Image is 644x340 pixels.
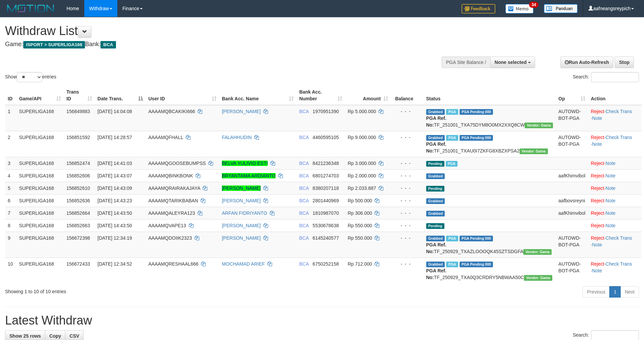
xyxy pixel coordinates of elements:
[5,86,16,105] th: ID
[460,262,493,267] span: PGA Pending
[426,236,445,241] span: Grabbed
[591,235,604,241] a: Reject
[5,131,16,157] td: 2
[606,235,632,241] a: Check Trans
[148,198,198,203] span: AAAAMQTARIKBABAN
[5,207,16,219] td: 7
[393,134,421,141] div: - - -
[16,131,64,157] td: SUPERLIGA168
[148,223,186,228] span: AAAAMQVAPE13
[391,86,423,105] th: Balance
[426,268,446,280] b: PGA Ref. No:
[592,242,602,247] a: Note
[426,141,446,154] b: PGA Ref. No:
[524,275,552,281] span: Vendor URL: https://trx31.1velocity.biz
[299,173,309,178] span: BCA
[426,211,445,216] span: Grabbed
[148,235,192,241] span: AAAAMQDOIIK2323
[222,109,261,114] a: [PERSON_NAME]
[583,286,610,298] a: Previous
[97,109,132,114] span: [DATE] 14:04:08
[313,135,339,140] span: Copy 4460595105 to clipboard
[5,314,639,327] h1: Latest Withdraw
[23,41,85,48] span: ISPORT > SUPERLIGA168
[97,135,132,140] span: [DATE] 14:28:57
[5,194,16,207] td: 6
[146,86,219,105] th: User ID: activate to sort column ascending
[556,194,588,207] td: aafbovsreyni
[609,286,621,298] a: 1
[222,135,252,140] a: FALAHHUDIN
[313,235,339,241] span: Copy 6145240577 to clipboard
[426,115,446,128] b: PGA Ref. No:
[299,109,309,114] span: BCA
[591,109,604,114] a: Reject
[313,109,339,114] span: Copy 1970951390 to clipboard
[588,219,642,232] td: ·
[299,198,309,203] span: BCA
[348,235,372,241] span: Rp 550.000
[620,286,639,298] a: Next
[588,105,642,131] td: · ·
[592,115,602,121] a: Note
[148,261,199,267] span: AAAAMQRESHAAL666
[606,210,616,216] a: Note
[299,261,309,267] span: BCA
[95,86,146,105] th: Date Trans.: activate to sort column descending
[5,41,422,48] h4: Game: Bank:
[591,261,604,267] a: Reject
[393,210,421,216] div: - - -
[442,57,490,68] div: PGA Site Balance /
[606,161,616,166] a: Note
[16,258,64,283] td: SUPERLIGA168
[348,210,372,216] span: Rp 306.000
[460,236,493,241] span: PGA Pending
[148,161,206,166] span: AAAAMQGOOSEBUMPSS
[345,86,391,105] th: Amount: activate to sort column ascending
[556,105,588,131] td: AUTOWD-BOT-PGA
[556,207,588,219] td: aafKhimvibol
[348,173,376,178] span: Rp 2.000.000
[588,157,642,169] td: ·
[588,258,642,283] td: · ·
[97,185,132,191] span: [DATE] 14:43:09
[148,109,195,114] span: AAAAMQBCAKIKI666
[66,185,90,191] span: 156852610
[66,223,90,228] span: 156852663
[222,198,261,203] a: [PERSON_NAME]
[520,148,548,154] span: Vendor URL: https://trx31.1velocity.biz
[606,173,616,178] a: Note
[16,194,64,207] td: SUPERLIGA168
[5,232,16,258] td: 9
[426,242,446,254] b: PGA Ref. No:
[606,109,632,114] a: Check Trans
[591,223,604,228] a: Reject
[606,261,632,267] a: Check Trans
[426,109,445,115] span: Grabbed
[5,182,16,194] td: 5
[97,173,132,178] span: [DATE] 14:43:07
[16,219,64,232] td: SUPERLIGA168
[222,223,261,228] a: [PERSON_NAME]
[426,186,444,192] span: Pending
[523,249,552,255] span: Vendor URL: https://trx31.1velocity.biz
[606,223,616,228] a: Note
[556,169,588,182] td: aafKhimvibol
[222,261,265,267] a: MOCHAMAD ARIEF
[606,135,632,140] a: Check Trans
[591,173,604,178] a: Reject
[393,222,421,229] div: - - -
[556,86,588,105] th: Op: activate to sort column ascending
[313,198,339,203] span: Copy 2801440969 to clipboard
[66,210,90,216] span: 156852664
[348,198,372,203] span: Rp 500.000
[573,72,639,82] label: Search:
[66,235,90,241] span: 156672398
[313,161,339,166] span: Copy 8421236348 to clipboard
[296,86,345,105] th: Bank Acc. Number: activate to sort column ascending
[97,223,132,228] span: [DATE] 14:43:50
[393,172,421,179] div: - - -
[299,235,309,241] span: BCA
[460,109,493,115] span: PGA Pending
[313,173,339,178] span: Copy 6801274703 to clipboard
